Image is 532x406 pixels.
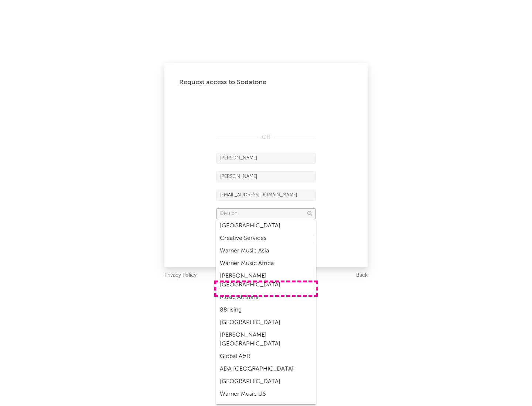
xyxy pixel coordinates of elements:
[216,316,316,329] div: [GEOGRAPHIC_DATA]
[216,363,316,375] div: ADA [GEOGRAPHIC_DATA]
[216,388,316,400] div: Warner Music US
[216,375,316,388] div: [GEOGRAPHIC_DATA]
[216,329,316,350] div: [PERSON_NAME] [GEOGRAPHIC_DATA]
[216,304,316,316] div: 88rising
[179,78,353,87] div: Request access to Sodatone
[216,190,316,201] input: Email
[216,350,316,363] div: Global A&R
[216,153,316,164] input: First Name
[216,245,316,257] div: Warner Music Asia
[216,291,316,304] div: Music All Stars
[216,232,316,245] div: Creative Services
[164,271,197,280] a: Privacy Policy
[216,133,316,142] div: OR
[216,208,316,219] input: Division
[216,270,316,291] div: [PERSON_NAME] [GEOGRAPHIC_DATA]
[216,171,316,182] input: Last Name
[216,257,316,270] div: Warner Music Africa
[356,271,368,280] a: Back
[216,220,316,232] div: [GEOGRAPHIC_DATA]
